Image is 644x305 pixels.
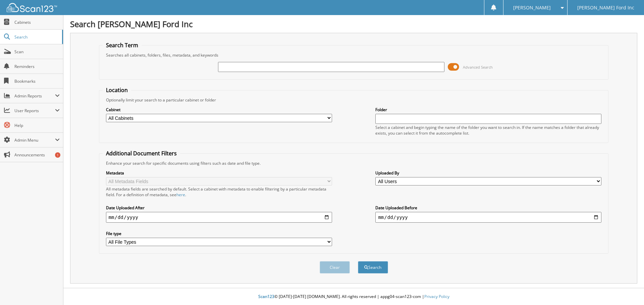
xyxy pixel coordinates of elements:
[513,6,551,10] span: [PERSON_NAME]
[106,170,332,176] label: Metadata
[106,186,332,198] div: All metadata fields are searched by default. Select a cabinet with metadata to enable filtering b...
[14,64,60,69] span: Reminders
[103,86,131,94] legend: Location
[176,192,185,198] a: here
[7,3,57,12] img: scan123-logo-white.svg
[577,6,634,10] span: [PERSON_NAME] Ford Inc
[375,125,601,136] div: Select a cabinet and begin typing the name of the folder you want to search in. If the name match...
[106,212,332,223] input: start
[14,78,60,84] span: Bookmarks
[14,123,60,128] span: Help
[258,294,274,299] span: Scan123
[320,261,350,274] button: Clear
[463,65,493,70] span: Advanced Search
[14,49,60,55] span: Scan
[14,19,60,25] span: Cabinets
[103,160,605,166] div: Enhance your search for specific documents using filters such as date and file type.
[375,205,601,211] label: Date Uploaded Before
[14,108,55,113] span: User Reports
[106,107,332,112] label: Cabinet
[103,97,605,103] div: Optionally limit your search to a particular cabinet or folder
[424,294,449,299] a: Privacy Policy
[106,231,332,236] label: File type
[103,150,180,157] legend: Additional Document Filters
[375,107,601,112] label: Folder
[55,152,60,158] div: 1
[375,170,601,176] label: Uploaded By
[14,34,59,40] span: Search
[63,289,644,305] div: © [DATE]-[DATE] [DOMAIN_NAME]. All rights reserved | appg04-scan123-com |
[14,137,55,143] span: Admin Menu
[103,42,142,49] legend: Search Term
[106,205,332,211] label: Date Uploaded After
[14,152,60,158] span: Announcements
[375,212,601,223] input: end
[103,52,605,58] div: Searches all cabinets, folders, files, metadata, and keywords
[358,261,388,274] button: Search
[70,18,637,29] h1: Search [PERSON_NAME] Ford Inc
[14,93,55,99] span: Admin Reports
